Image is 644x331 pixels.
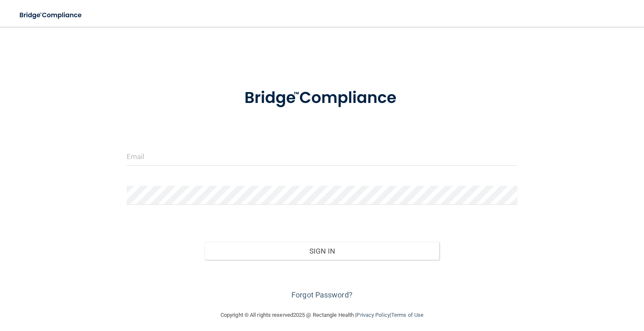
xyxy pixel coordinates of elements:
[228,77,417,119] img: bridge_compliance_login_screen.278c3ca4.svg
[291,290,353,299] a: Forgot Password?
[205,242,439,260] button: Sign In
[169,302,475,328] div: Copyright © All rights reserved 2025 @ Rectangle Health | |
[391,312,423,318] a: Terms of Use
[356,312,390,318] a: Privacy Policy
[13,7,90,24] img: bridge_compliance_login_screen.278c3ca4.svg
[127,147,517,166] input: Email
